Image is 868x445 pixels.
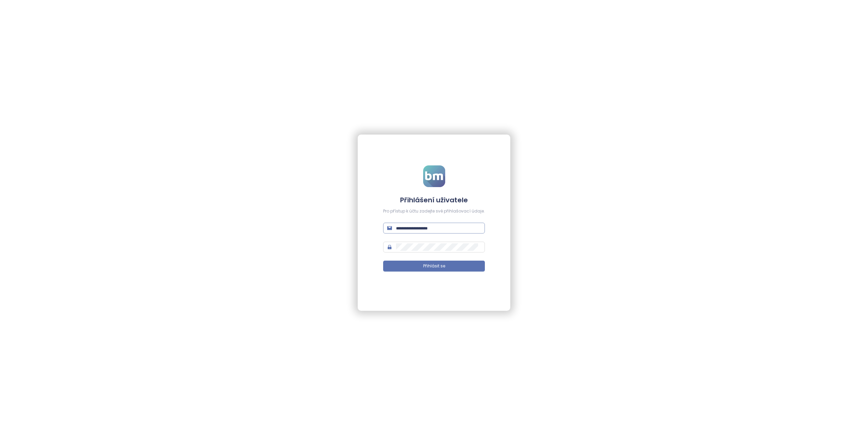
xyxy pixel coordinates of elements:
[423,263,445,269] span: Přihlásit se
[387,226,392,230] span: mail
[383,208,485,215] div: Pro přístup k účtu zadejte své přihlašovací údaje.
[387,245,392,249] span: lock
[383,195,485,205] h4: Přihlášení uživatele
[383,261,485,271] button: Přihlásit se
[423,165,445,187] img: logo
